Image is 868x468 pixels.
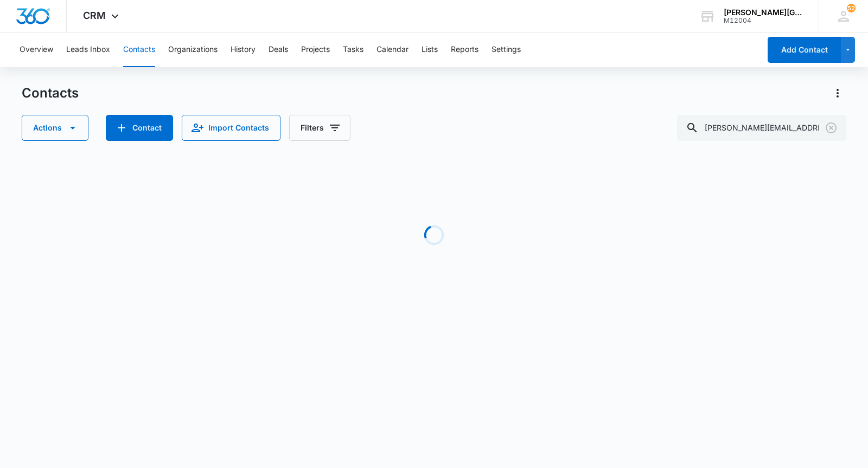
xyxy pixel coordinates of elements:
span: 52 [847,4,856,12]
button: Calendar [376,32,409,67]
button: Tasks [343,32,363,67]
button: Clear [822,119,840,136]
button: Contacts [123,32,155,67]
button: Import Contacts [182,115,280,141]
button: Actions [22,115,88,141]
button: History [231,32,256,67]
button: Actions [829,84,846,102]
input: Search Contacts [677,115,846,141]
button: Organizations [168,32,218,67]
h1: Contacts [22,85,79,101]
span: CRM [83,10,106,21]
button: Projects [301,32,330,67]
button: Filters [289,115,350,141]
button: Settings [492,32,521,67]
div: account id [724,17,803,24]
button: Lists [422,32,438,67]
div: account name [724,8,803,17]
button: Deals [269,32,288,67]
button: Leads Inbox [66,32,110,67]
button: Reports [451,32,478,67]
button: Overview [20,32,53,67]
div: notifications count [847,4,856,12]
button: Add Contact [768,37,841,63]
button: Add Contact [106,115,173,141]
